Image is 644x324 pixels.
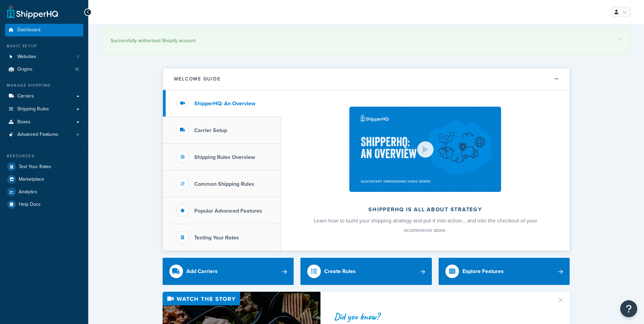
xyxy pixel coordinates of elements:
[5,153,83,159] div: Resources
[194,181,254,187] h3: Common Shipping Rules
[349,107,501,192] img: ShipperHQ is all about strategy
[5,51,83,63] li: Websites
[299,206,552,213] h2: ShipperHQ is all about strategy
[194,208,262,214] h3: Popular Advanced Features
[19,177,44,182] span: Marketplace
[163,68,570,90] button: Welcome Guide
[5,128,83,141] li: Advanced Features
[300,258,432,285] a: Create Rules
[5,63,83,76] a: Origins15
[17,106,49,112] span: Shipping Rules
[19,202,41,208] span: Help Docs
[5,90,83,103] a: Carriers
[5,198,83,211] a: Help Docs
[17,93,34,99] span: Carriers
[17,132,58,138] span: Advanced Features
[5,128,83,141] a: Advanced Features4
[5,103,83,115] a: Shipping Rules
[5,63,83,76] li: Origins
[439,258,570,285] a: Explore Features
[194,154,255,160] h3: Shipping Rules Overview
[17,67,33,72] span: Origins
[77,54,79,60] span: 1
[194,127,227,133] h3: Carrier Setup
[75,67,79,72] span: 15
[111,36,622,46] div: Successfully authorized Shopify account
[324,267,356,276] div: Create Rules
[194,235,239,241] h3: Testing Your Rates
[5,43,83,49] div: Basic Setup
[334,312,549,321] div: Did you know?
[17,27,40,33] span: Dashboard
[5,173,83,185] a: Marketplace
[17,119,31,125] span: Boxes
[174,76,221,82] h2: Welcome Guide
[619,36,622,41] a: ×
[19,164,51,170] span: Test Your Rates
[620,300,637,317] button: Open Resource Center
[5,51,83,63] a: Websites1
[19,189,37,195] span: Analytics
[5,24,83,36] a: Dashboard
[5,116,83,128] a: Boxes
[17,54,36,60] span: Websites
[5,186,83,198] a: Analytics
[194,101,255,107] h3: ShipperHQ: An Overview
[462,267,504,276] div: Explore Features
[314,217,537,234] span: Learn how to build your shipping strategy and put it into action… and into the checkout of your e...
[76,132,79,138] span: 4
[5,161,83,173] a: Test Your Rates
[186,267,218,276] div: Add Carriers
[163,258,294,285] a: Add Carriers
[5,83,83,88] div: Manage Shipping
